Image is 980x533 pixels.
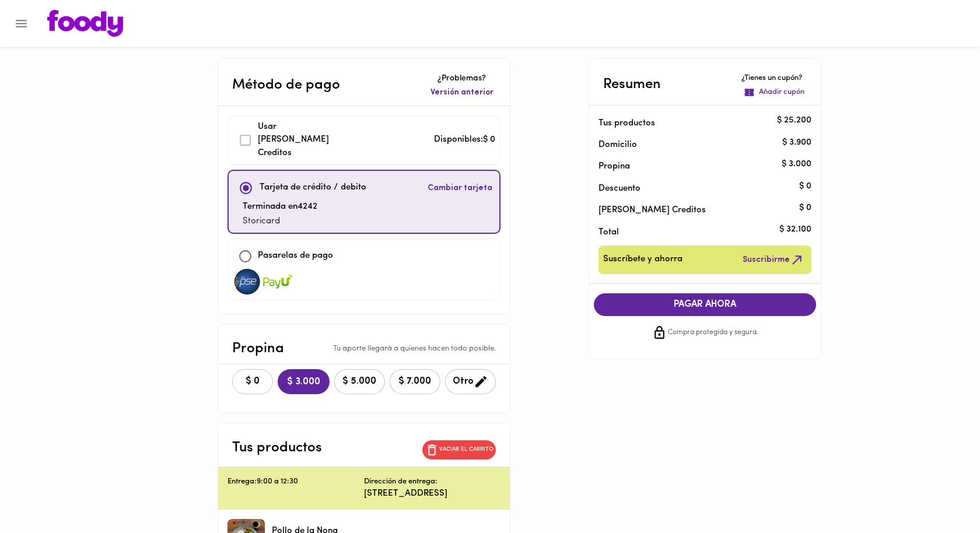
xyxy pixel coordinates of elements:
[740,250,807,269] button: Suscribirme
[278,369,330,394] button: $ 3.000
[434,134,495,147] p: Disponibles: $ 0
[782,158,811,170] p: $ 3.000
[390,369,440,394] button: $ 7.000
[603,74,661,95] p: Resumen
[428,85,496,101] button: Versión anterior
[912,465,968,521] iframe: Messagebird Livechat Widget
[243,201,317,214] p: Terminada en 4242
[425,176,495,201] button: Cambiar tarjeta
[364,488,501,500] p: [STREET_ADDRESS]
[741,73,807,84] p: ¿Tienes un cupón?
[439,446,494,454] p: Vaciar el carrito
[260,181,366,195] p: Tarjeta de crédito / debito
[258,121,338,160] p: Usar [PERSON_NAME] Creditos
[743,253,804,267] span: Suscribirme
[7,9,36,38] button: Menu
[233,269,262,294] img: visa
[228,476,364,488] p: Entrega: 9:00 a 12:30
[799,202,811,214] p: $ 0
[243,215,317,229] p: Storicard
[453,374,488,389] span: Otro
[598,139,637,151] p: Domicilio
[605,299,805,310] span: PAGAR AHORA
[759,87,804,98] p: Añadir cupón
[334,369,385,394] button: $ 5.000
[782,136,811,149] p: $ 3.900
[397,376,433,387] span: $ 7.000
[333,343,496,355] p: Tu aporte llegará a quienes hacen todo posible.
[598,117,793,129] p: Tus productos
[430,87,494,99] span: Versión anterior
[799,180,811,192] p: $ 0
[240,376,265,387] span: $ 0
[598,160,793,173] p: Propina
[594,293,817,316] button: PAGAR AHORA
[263,269,292,294] img: visa
[258,250,333,263] p: Pasarelas de pago
[232,369,273,394] button: $ 0
[342,376,377,387] span: $ 5.000
[47,10,123,37] img: logo.png
[779,224,811,236] p: $ 32.100
[598,183,640,195] p: Descuento
[777,115,811,127] p: $ 25.200
[445,369,496,394] button: Otro
[232,437,322,458] p: Tus productos
[428,73,496,85] p: ¿Problemas?
[422,440,496,460] button: Vaciar el carrito
[603,253,682,267] span: Suscríbete y ahorra
[668,327,758,339] span: Compra protegida y segura.
[287,377,320,388] span: $ 3.000
[364,476,437,488] p: Dirección de entrega:
[598,204,793,216] p: [PERSON_NAME] Creditos
[598,226,793,239] p: Total
[232,75,340,96] p: Método de pago
[232,338,284,359] p: Propina
[428,183,492,194] span: Cambiar tarjeta
[741,85,807,100] button: Añadir cupón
